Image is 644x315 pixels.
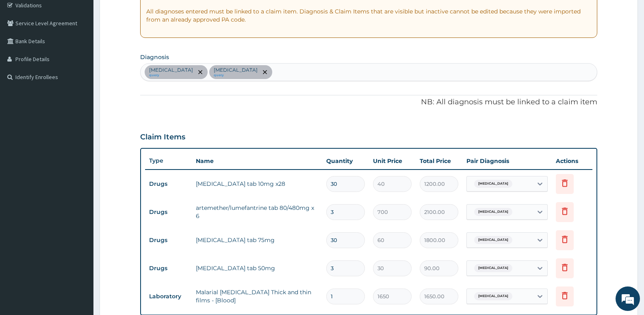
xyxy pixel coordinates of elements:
p: [MEDICAL_DATA] [149,67,193,73]
img: d_794563401_company_1708531726252_794563401 [15,41,33,61]
td: Drugs [145,205,192,220]
span: remove selection option [261,68,269,76]
p: [MEDICAL_DATA] [214,67,258,73]
span: [MEDICAL_DATA] [474,180,512,188]
label: Diagnosis [140,53,169,61]
th: Name [192,153,322,169]
p: All diagnoses entered must be linked to a claim item. Diagnosis & Claim Items that are visible bu... [146,7,591,24]
small: query [149,73,193,77]
span: We're online! [47,103,112,185]
span: [MEDICAL_DATA] [474,264,512,272]
div: Chat with us now [42,46,137,56]
span: [MEDICAL_DATA] [474,236,512,244]
textarea: Type your message and hit 'Enter' [4,222,155,251]
td: Laboratory [145,289,192,304]
th: Unit Price [369,153,416,169]
th: Quantity [322,153,369,169]
td: artemether/lumefantrine tab 80/480mg x 6 [192,200,322,224]
td: Drugs [145,176,192,192]
td: [MEDICAL_DATA] tab 10mg x28 [192,176,322,192]
h3: Claim Items [140,133,185,142]
p: NB: All diagnosis must be linked to a claim item [140,97,597,108]
div: Minimize live chat window [133,4,153,24]
span: [MEDICAL_DATA] [474,292,512,300]
td: [MEDICAL_DATA] tab 75mg [192,232,322,248]
span: remove selection option [197,68,204,76]
td: [MEDICAL_DATA] tab 50mg [192,260,322,276]
small: query [214,73,258,77]
td: Drugs [145,261,192,276]
th: Type [145,153,192,168]
th: Total Price [416,153,462,169]
span: [MEDICAL_DATA] [474,208,512,216]
th: Pair Diagnosis [462,153,552,169]
td: Malarial [MEDICAL_DATA] Thick and thin films - [Blood] [192,284,322,308]
th: Actions [552,153,592,169]
td: Drugs [145,233,192,248]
